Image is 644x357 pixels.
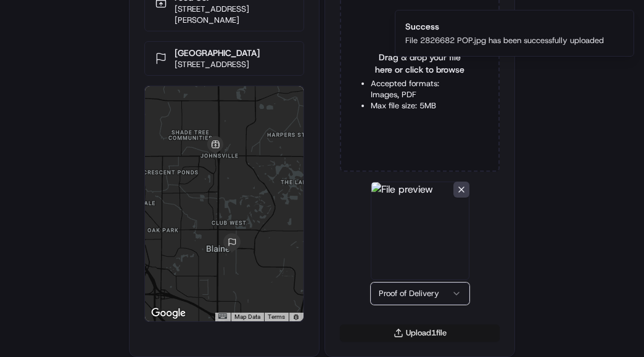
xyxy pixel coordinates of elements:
[371,182,469,280] img: File preview
[218,313,227,319] button: Keyboard shortcuts
[268,313,285,320] a: Terms (opens in new tab)
[405,20,604,33] div: Success
[175,59,260,70] p: [STREET_ADDRESS]
[371,78,469,100] li: Accepted formats: Images, PDF
[175,4,294,26] p: [STREET_ADDRESS][PERSON_NAME]
[175,47,260,59] p: [GEOGRAPHIC_DATA]
[340,324,500,342] button: Upload1file
[148,305,189,321] a: Open this area in Google Maps (opens a new window)
[148,305,189,321] img: Google
[234,313,260,321] button: Map Data
[405,35,604,46] div: File 2826682 POP.jpg has been successfully uploaded
[371,51,469,76] span: Drag & drop your file here or click to browse
[292,313,300,321] a: Report errors in the road map or imagery to Google
[371,100,469,111] li: Max file size: 5MB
